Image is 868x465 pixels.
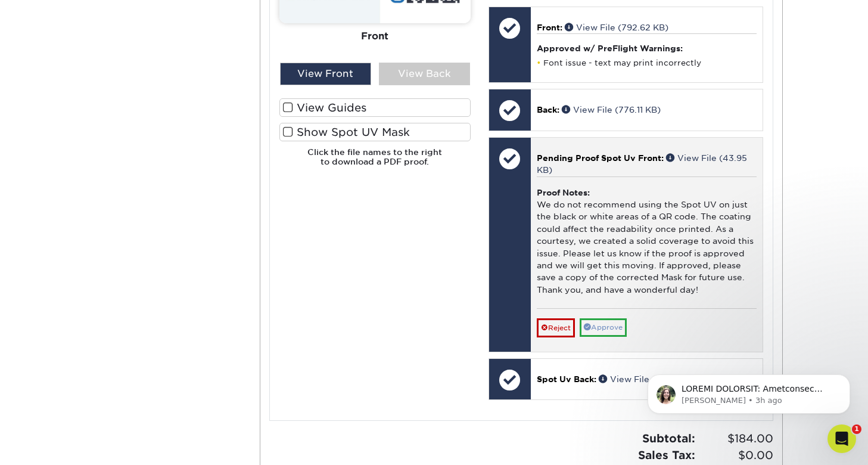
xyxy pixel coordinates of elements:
[827,424,856,453] iframe: Intercom live chat
[537,176,757,308] div: We do not recommend using the Spot UV on just the black or white areas of a QR code. The coating ...
[379,63,470,85] div: View Back
[3,429,101,461] iframe: Google Customer Reviews
[642,432,695,445] strong: Subtotal:
[537,188,590,197] strong: Proof Notes:
[562,105,661,114] a: View File (776.11 KB)
[699,447,773,464] span: $0.00
[630,349,868,433] iframe: Intercom notifications message
[279,23,471,49] div: Front
[537,44,757,53] h4: Approved w/ PreFlight Warnings:
[537,318,575,337] a: Reject
[699,430,773,447] span: $184.00
[580,318,627,337] a: Approve
[279,98,471,117] label: View Guides
[537,374,596,384] span: Spot Uv Back:
[537,105,559,114] span: Back:
[638,448,695,461] strong: Sales Tax:
[279,123,471,141] label: Show Spot UV Mask
[537,58,757,68] li: Font issue - text may print incorrectly
[537,23,562,32] span: Front:
[852,424,861,434] span: 1
[279,147,471,176] h6: Click the file names to the right to download a PDF proof.
[280,63,371,85] div: View Front
[537,153,664,163] span: Pending Proof Spot Uv Front:
[565,23,668,32] a: View File (792.62 KB)
[599,374,702,384] a: View File (757.95 KB)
